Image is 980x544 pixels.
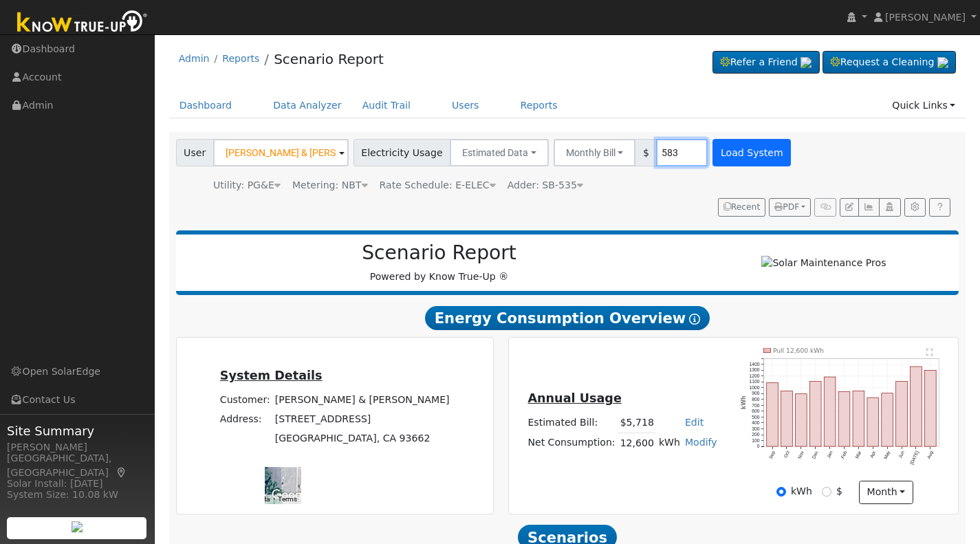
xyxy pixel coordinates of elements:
[750,379,760,384] text: 1100
[752,409,760,413] text: 600
[217,410,272,429] td: Address:
[752,397,760,402] text: 800
[425,306,710,331] span: Energy Consumption Overview
[741,395,747,409] text: kWh
[822,487,831,497] input: $
[896,381,908,446] rect: onclick=""
[858,198,880,217] button: Multi-Series Graph
[761,256,886,270] img: Solar Maintenance Pros
[213,178,281,193] div: Utility: PG&E
[7,477,147,491] div: Solar Install: [DATE]
[879,198,900,217] button: Login As
[190,241,688,265] h2: Scenario Report
[925,370,937,446] rect: onclick=""
[272,429,452,448] td: [GEOGRAPHIC_DATA], CA 93662
[213,139,349,166] input: Select a User
[222,53,259,64] a: Reports
[773,346,824,353] text: Pull 12,600 kWh
[718,198,766,217] button: Recent
[10,8,155,39] img: Know True-Up
[911,367,922,446] rect: onclick=""
[885,12,966,23] span: [PERSON_NAME]
[752,414,760,419] text: 500
[783,450,791,459] text: Oct
[752,391,760,395] text: 900
[380,179,496,191] span: Alias: None
[72,521,83,532] img: retrieve
[882,93,966,118] a: Quick Links
[510,93,568,118] a: Reports
[810,381,822,446] rect: onclick=""
[855,449,863,459] text: Mar
[217,391,272,410] td: Customer:
[926,450,935,459] text: Aug
[812,449,820,459] text: Dec
[752,437,760,442] text: 100
[826,450,834,459] text: Jan
[116,467,128,478] a: Map
[882,393,893,446] rect: onclick=""
[442,93,490,118] a: Users
[750,367,760,372] text: 1300
[836,484,842,499] label: $
[752,426,760,431] text: 300
[825,377,836,446] rect: onclick=""
[774,202,799,212] span: PDF
[179,53,210,64] a: Admin
[898,450,906,459] text: Jun
[791,484,812,499] label: kWh
[839,391,851,446] rect: onclick=""
[712,51,820,74] a: Refer a Friend
[274,51,384,67] a: Scenario Report
[750,373,760,378] text: 1200
[268,486,314,504] a: Open this area in Google Maps (opens a new window)
[929,198,950,217] a: Help Link
[618,433,656,453] td: 12,600
[656,433,682,453] td: kWh
[840,450,848,459] text: Feb
[840,198,859,217] button: Edit User
[768,450,776,459] text: Sep
[272,410,452,429] td: [STREET_ADDRESS]
[268,486,314,504] img: Google
[292,178,368,193] div: Metering: NBT
[689,314,700,325] i: Show Help
[7,488,147,502] div: System Size: 10.08 kW
[867,398,879,446] rect: onclick=""
[272,391,452,410] td: [PERSON_NAME] & [PERSON_NAME]
[525,413,618,433] td: Estimated Bill:
[220,369,323,382] u: System Details
[618,413,656,433] td: $5,718
[776,487,786,497] input: kWh
[797,449,805,459] text: Nov
[635,139,657,166] span: $
[183,241,696,284] div: Powered by Know True-Up ®
[7,422,147,440] span: Site Summary
[450,139,549,166] button: Estimated Data
[853,391,864,446] rect: onclick=""
[263,93,352,118] a: Data Analyzer
[752,420,760,425] text: 400
[750,361,760,366] text: 1400
[7,440,147,455] div: [PERSON_NAME]
[525,433,618,453] td: Net Consumption:
[508,178,583,193] div: Adder: SB-535
[796,393,807,446] rect: onclick=""
[859,481,913,504] button: month
[278,495,297,503] a: Terms (opens in new tab)
[353,139,450,166] span: Electricity Usage
[752,432,760,437] text: 200
[883,450,892,460] text: May
[767,382,778,446] rect: onclick=""
[909,450,920,466] text: [DATE]
[781,391,793,446] rect: onclick=""
[823,51,956,74] a: Request a Cleaning
[769,198,811,217] button: PDF
[169,93,243,118] a: Dashboard
[176,139,214,166] span: User
[527,391,621,405] u: Annual Usage
[937,57,948,68] img: retrieve
[869,449,878,459] text: Apr
[685,437,717,448] a: Modify
[352,93,421,118] a: Audit Trail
